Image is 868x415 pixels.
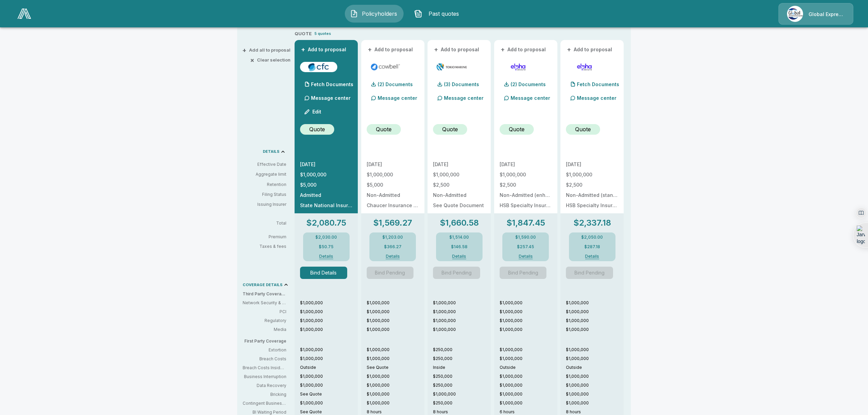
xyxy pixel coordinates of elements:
p: $1,000,000 [566,400,624,406]
p: 8 hours [566,409,624,415]
button: Bind Details [300,267,347,279]
p: $1,000,000 [367,356,424,362]
p: Breach Costs: Covers breach costs from an attack [243,356,286,362]
p: Contingent Business Interruption: Losses from an interruption in 3rd party computer services or s... [243,400,286,406]
p: $1,000,000 [300,326,358,333]
span: × [250,58,254,62]
p: $1,000,000 [300,318,358,324]
p: $287.18 [584,245,600,249]
p: HSB Specialty Insurance Company: rated "A++" by A.M. Best (20%), AXIS Surplus Insurance Company: ... [566,203,618,208]
button: Policyholders IconPolicyholders [345,5,404,23]
p: Non-Admitted (standard) [566,193,618,198]
p: PCI: Covers fines or penalties imposed by banks or credit card companies [243,309,286,315]
p: $1,000,000 [566,382,624,388]
p: $1,000,000 [500,400,557,406]
p: $2,080.75 [306,219,346,227]
p: $1,000,000 [566,347,624,353]
span: Another Quote Requested To Bind [500,267,552,279]
p: Quote [376,125,392,133]
p: $1,000,000 [566,326,624,333]
p: Business Interruption: Covers lost profits incurred due to not operating [243,374,286,380]
p: Message center [311,94,351,102]
button: +Add to proposal [433,46,481,53]
p: Aggregate limit [243,171,286,177]
p: $1,000,000 [433,391,491,397]
p: $1,000,000 [300,300,358,306]
p: 5 quotes [314,31,331,37]
p: $1,000,000 [367,347,424,353]
p: Media: When your content triggers legal action against you (e.g. - libel, plagiarism) [243,326,286,333]
p: Quote [575,125,591,133]
p: 8 hours [367,409,424,415]
p: Taxes & fees [243,244,292,249]
span: Another Quote Requested To Bind [367,267,419,279]
span: Bind Details [300,267,352,279]
p: $1,000,000 [300,373,358,379]
p: Admitted [300,193,352,198]
p: Data Recovery: The cost of recovering lost data [243,383,286,389]
p: $50.75 [319,245,334,249]
img: AA Logo [17,9,31,19]
p: $1,000,000 [300,356,358,362]
span: + [567,47,571,52]
p: $1,590.00 [515,235,536,239]
p: $1,000,000 [300,382,358,388]
p: [DATE] [566,162,618,167]
p: Message center [444,94,484,102]
p: $1,000,000 [566,300,624,306]
p: $1,000,000 [300,400,358,406]
p: [DATE] [500,162,552,167]
img: Agency Icon [787,6,803,22]
p: DETAILS [263,150,280,153]
p: $250,000 [433,382,491,388]
p: Outside [566,364,624,371]
p: $1,000,000 [300,347,358,353]
p: (2) Documents [511,82,546,87]
p: $1,000,000 [566,373,624,379]
p: $257.45 [517,245,534,249]
span: Policyholders [361,10,398,18]
p: $1,000,000 [367,309,424,315]
p: $1,000,000 [367,300,424,306]
p: See Quote [300,391,358,397]
p: $1,000,000 [566,172,618,177]
p: Quote [509,125,525,133]
button: Details [313,254,340,258]
button: Past quotes IconPast quotes [409,5,468,23]
a: Agency IconGlobal Express Underwriters [778,3,853,25]
p: $250,000 [433,347,491,353]
p: $5,000 [367,183,419,187]
p: $2,500 [500,183,552,187]
p: $1,000,000 [300,309,358,315]
p: Effective Date [243,161,286,168]
p: Non-Admitted (enhanced) [500,193,552,198]
p: $250,000 [433,400,491,406]
p: Breach Costs Inside/Outside: Will the breach costs erode the aggregate limit (inside) or are sepa... [243,365,286,371]
button: +Add to proposal [566,46,614,53]
p: State National Insurance Company Inc. [300,203,352,208]
p: $1,000,000 [367,318,424,324]
p: $1,000,000 [433,318,491,324]
p: Fetch Documents [311,82,353,87]
p: $1,000,000 [500,382,557,388]
p: $1,000,000 [566,318,624,324]
p: $366.27 [384,245,402,249]
p: Regulatory: In case you're fined by regulators (e.g., for breaching consumer privacy) [243,318,286,324]
p: Retention [243,182,286,188]
p: $250,000 [433,356,491,362]
p: Network Security & Privacy Liability: Third party liability costs [243,300,286,306]
p: [DATE] [367,162,419,167]
p: $1,660.58 [440,219,479,227]
button: Edit [301,105,325,119]
p: Quote [309,125,325,133]
button: +Add to proposal [300,46,348,53]
p: Global Express Underwriters [809,11,845,18]
p: $5,000 [300,183,352,187]
p: $1,847.45 [506,219,545,227]
p: $1,000,000 [500,347,557,353]
p: $1,000,000 [367,382,424,388]
button: ×Clear selection [252,58,290,62]
p: HSB Specialty Insurance Company: rated "A++" by A.M. Best (20%), AXIS Surplus Insurance Company: ... [500,203,552,208]
button: +Add to proposal [500,46,547,53]
button: +Add all to proposal [244,48,290,52]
